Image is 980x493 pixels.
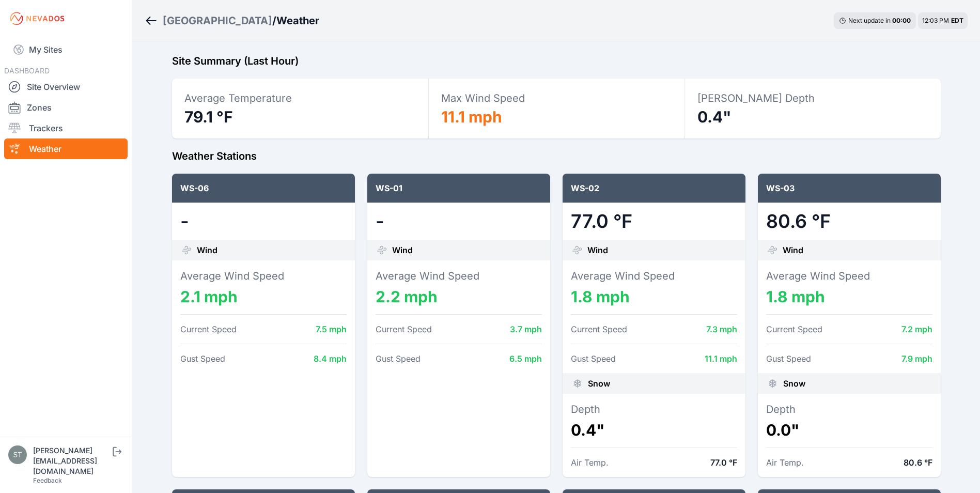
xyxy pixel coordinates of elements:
[922,17,949,24] span: 12:03 PM
[766,421,932,439] dd: 0.0"
[904,456,932,469] dd: 80.6 °F
[441,92,525,104] span: Max Wind Speed
[951,17,963,24] span: EDT
[8,445,27,464] img: steve@nevados.solar
[8,10,66,27] img: Nevados
[276,13,319,28] h3: Weather
[571,352,616,365] dt: Gust Speed
[766,323,822,335] dt: Current Speed
[706,323,737,335] dd: 7.3 mph
[172,149,941,163] h2: Weather Stations
[392,244,413,256] span: Wind
[180,323,237,335] dt: Current Speed
[901,323,932,335] dd: 7.2 mph
[163,13,272,28] a: [GEOGRAPHIC_DATA]
[901,352,932,365] dd: 7.9 mph
[766,402,932,417] dt: Depth
[766,287,932,306] dd: 1.8 mph
[571,287,737,306] dd: 1.8 mph
[376,352,421,365] dt: Gust Speed
[441,107,502,126] span: 11.1 mph
[180,269,347,283] dt: Average Wind Speed
[33,476,62,484] a: Feedback
[33,445,111,476] div: [PERSON_NAME][EMAIL_ADDRESS][DOMAIN_NAME]
[587,244,608,256] span: Wind
[172,54,941,68] h2: Site Summary (Last Hour)
[766,456,804,469] dt: Air Temp.
[766,352,811,365] dt: Gust Speed
[4,138,128,159] a: Weather
[571,456,609,469] dt: Air Temp.
[172,174,355,203] div: WS-06
[367,174,550,203] div: WS-01
[783,244,803,256] span: Wind
[571,421,737,439] dd: 0.4"
[316,323,347,335] dd: 7.5 mph
[180,287,347,306] dd: 2.1 mph
[145,7,319,34] nav: Breadcrumb
[766,269,932,283] dt: Average Wind Speed
[571,402,737,417] dt: Depth
[571,323,627,335] dt: Current Speed
[758,174,941,203] div: WS-03
[376,269,542,283] dt: Average Wind Speed
[314,352,347,365] dd: 8.4 mph
[4,118,128,138] a: Trackers
[4,66,50,75] span: DASHBOARD
[184,92,292,104] span: Average Temperature
[272,13,276,28] span: /
[197,244,217,256] span: Wind
[180,211,347,232] dd: -
[571,269,737,283] dt: Average Wind Speed
[766,211,932,232] dd: 80.6 °F
[783,377,805,390] span: Snow
[892,17,911,25] div: 00 : 00
[184,107,233,126] span: 79.1 °F
[4,97,128,118] a: Zones
[509,352,542,365] dd: 6.5 mph
[510,323,542,335] dd: 3.7 mph
[376,323,432,335] dt: Current Speed
[180,352,225,365] dt: Gust Speed
[705,352,737,365] dd: 11.1 mph
[588,377,610,390] span: Snow
[710,456,737,469] dd: 77.0 °F
[571,211,737,232] dd: 77.0 °F
[4,76,128,97] a: Site Overview
[848,17,891,24] span: Next update in
[563,174,745,203] div: WS-02
[697,107,732,126] span: 0.4"
[376,287,542,306] dd: 2.2 mph
[376,211,542,232] dd: -
[697,92,815,104] span: [PERSON_NAME] Depth
[4,37,128,62] a: My Sites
